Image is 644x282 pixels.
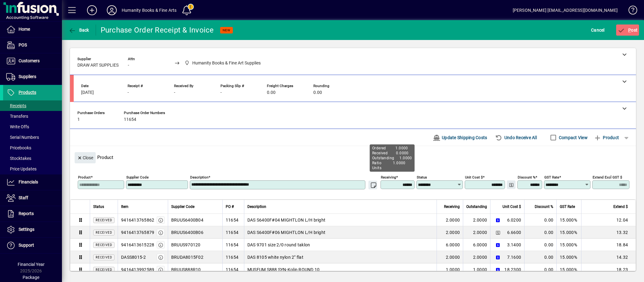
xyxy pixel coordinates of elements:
[19,179,38,184] span: Financials
[417,175,427,179] mat-label: Status
[581,214,636,226] td: 12.04
[3,164,62,174] a: Price Updates
[556,226,581,239] td: 15.000%
[6,145,31,150] span: Pricebooks
[466,203,487,210] span: Outstanding
[223,28,230,32] span: NEW
[507,217,521,223] span: 6.0200
[222,251,244,263] td: 11654
[494,228,502,237] button: Change Price Levels
[503,203,521,210] span: Unit Cost $
[507,180,516,189] button: Change Price Levels
[3,53,62,69] a: Customers
[168,263,222,276] td: BRUUS888R10
[183,59,263,67] span: Humanity Books & Fine Art Supplies
[128,90,129,95] span: -
[507,229,521,236] span: 6.6600
[168,251,222,263] td: BRUDA8015F02
[524,263,556,276] td: 0.00
[446,267,460,273] span: 1.0000
[6,166,37,171] span: Price Updates
[19,195,28,200] span: Staff
[524,251,556,263] td: 0.00
[535,203,553,210] span: Discount %
[192,60,261,66] span: Humanity Books & Fine Art Supplies
[96,231,112,234] span: Received
[628,28,631,33] span: P
[19,42,27,47] span: POS
[581,226,636,239] td: 13.32
[494,253,502,262] button: Change Price Levels
[3,190,62,206] a: Staff
[77,63,119,68] span: DRAW ART SUPPLIES
[18,262,45,267] span: Financial Year
[494,240,502,249] button: Change Price Levels
[3,100,62,111] a: Receipts
[102,5,122,16] button: Profile
[3,174,62,190] a: Financials
[128,63,129,68] span: -
[222,214,244,226] td: 11654
[62,24,96,36] app-page-header-button: Back
[19,211,34,216] span: Reports
[96,218,112,222] span: Received
[507,242,521,248] span: 3.1400
[70,146,636,165] div: Product
[444,203,460,210] span: Receiving
[68,28,89,33] span: Back
[507,254,521,260] span: 7.1600
[121,242,154,248] div: 9416413615228
[244,226,437,239] td: DAS S6400F#06 MIGHTLON L/H bright
[96,256,112,259] span: Received
[558,134,588,141] label: Compact View
[3,37,62,53] a: POS
[3,132,62,143] a: Serial Numbers
[3,143,62,153] a: Pricebooks
[126,175,149,179] mat-label: Supplier Code
[3,111,62,121] a: Transfers
[190,175,208,179] mat-label: Description
[19,58,40,63] span: Customers
[19,243,34,248] span: Support
[495,133,537,143] span: Undo Receive All
[381,175,396,179] mat-label: Receiving
[370,144,415,172] div: Ordered 1.0000 Received 0.0000 Outstanding 1.0000 Ratio 1.0000 Units
[513,5,618,15] div: [PERSON_NAME] [EMAIL_ADDRESS][DOMAIN_NAME]
[3,206,62,222] a: Reports
[524,239,556,251] td: 0.00
[524,214,556,226] td: 0.00
[504,267,521,273] span: 18.2300
[171,203,194,210] span: Supplier Code
[463,239,490,251] td: 6.0000
[267,90,276,95] span: 0.00
[493,132,539,143] button: Undo Receive All
[524,226,556,239] td: 0.00
[77,153,93,163] span: Close
[122,5,177,15] div: Humanity Books & Fine Arts
[96,243,112,247] span: Received
[544,175,559,179] mat-label: GST rate
[616,24,639,36] button: Post
[591,25,605,35] span: Cancel
[3,22,62,37] a: Home
[6,114,28,119] span: Transfers
[124,117,136,122] span: 11654
[6,156,31,161] span: Stocktakes
[168,214,222,226] td: BRUUS6400B04
[3,222,62,237] a: Settings
[581,251,636,263] td: 14.32
[618,28,638,33] span: ost
[463,226,490,239] td: 2.0000
[96,268,112,271] span: Received
[313,90,322,95] span: 0.00
[556,263,581,276] td: 15.000%
[67,24,91,36] button: Back
[168,226,222,239] td: BRUUS6400B06
[560,203,575,210] span: GST Rate
[244,214,437,226] td: DAS S6400F#04 MIGHTLON L/H bright
[6,103,26,108] span: Receipts
[556,239,581,251] td: 15.000%
[593,175,622,179] mat-label: Extend excl GST $
[244,263,437,276] td: MUSEUM S888 SYN-Kolin ROUND 10
[121,267,154,273] div: 9416413992589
